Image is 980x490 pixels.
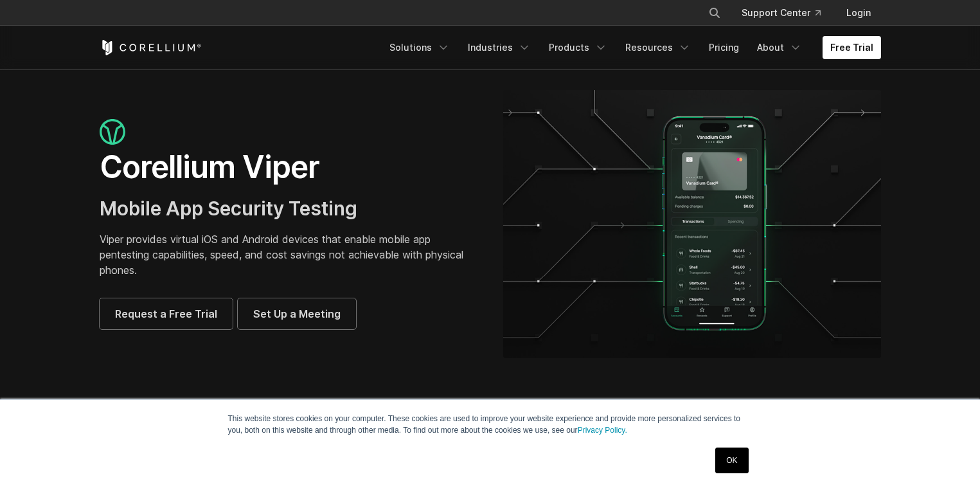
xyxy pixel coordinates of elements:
a: Privacy Policy. [578,426,627,435]
div: Navigation Menu [693,1,881,24]
a: Support Center [731,1,831,24]
p: Viper provides virtual iOS and Android devices that enable mobile app pentesting capabilities, sp... [100,231,477,278]
a: Login [836,1,881,24]
p: This website stores cookies on your computer. These cookies are used to improve your website expe... [228,413,753,436]
a: Solutions [382,36,458,59]
button: Search [703,1,726,24]
a: Industries [460,36,539,59]
a: Request a Free Trial [100,298,233,329]
a: Free Trial [823,36,881,59]
div: Navigation Menu [382,36,881,59]
img: viper_hero [503,90,881,358]
span: Set Up a Meeting [253,306,341,322]
a: Pricing [701,36,747,59]
a: Corellium Home [100,40,202,55]
a: Set Up a Meeting [238,298,356,329]
a: OK [715,448,748,473]
a: About [749,36,810,59]
span: Mobile App Security Testing [100,197,357,220]
a: Products [541,36,615,59]
span: Request a Free Trial [115,306,217,322]
a: Resources [618,36,699,59]
img: viper_icon_large [100,119,125,145]
h1: Corellium Viper [100,148,477,186]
